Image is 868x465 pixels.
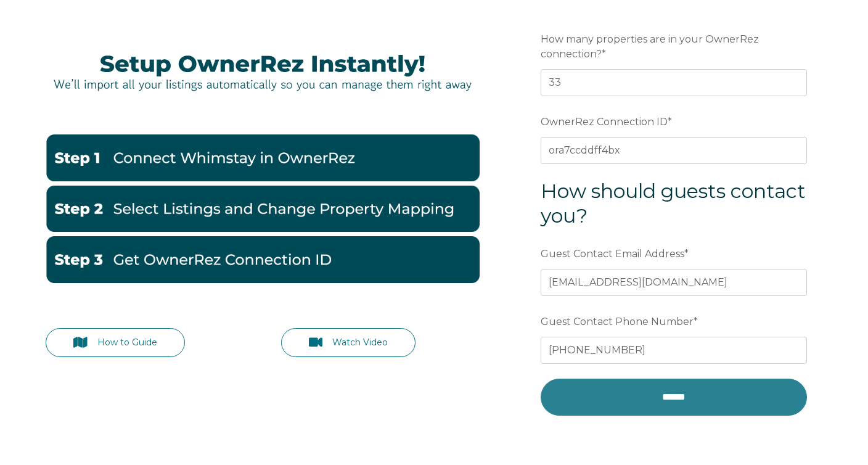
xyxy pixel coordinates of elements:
img: Get OwnerRez Connection ID [46,236,480,282]
img: Go to OwnerRez Account-1 [46,134,480,181]
span: OwnerRez Connection ID [541,112,668,131]
span: Guest Contact Email Address [541,244,684,263]
a: How to Guide [46,328,185,357]
span: How many properties are in your OwnerRez connection? [541,30,759,64]
a: Watch Video [281,328,416,357]
span: How should guests contact you? [541,179,806,228]
span: Guest Contact Phone Number [541,312,694,331]
img: Picture27 [46,42,480,101]
img: Change Property Mappings [46,186,480,232]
